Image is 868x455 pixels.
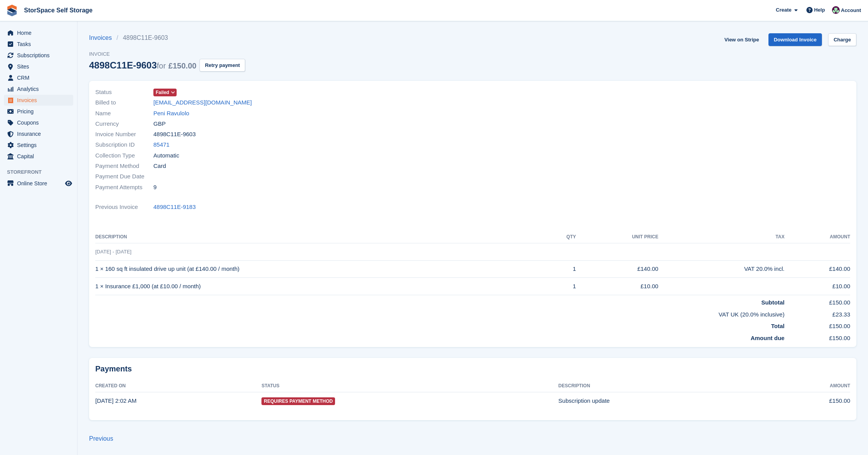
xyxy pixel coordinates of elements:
th: Amount [765,380,850,392]
span: Home [17,27,64,38]
span: Analytics [17,84,64,94]
a: Charge [828,33,856,46]
span: Billed to [95,98,153,107]
a: Download Invoice [768,33,822,46]
td: Subscription update [559,392,766,409]
td: £150.00 [784,331,850,343]
nav: breadcrumbs [89,33,245,43]
span: Currency [95,120,153,128]
td: 1 [546,278,576,295]
a: menu [4,106,73,117]
div: 4898C11E-9603 [89,60,196,70]
td: £150.00 [765,392,850,409]
td: £10.00 [576,278,658,295]
h2: Payments [95,364,850,374]
span: Storefront [7,168,77,176]
span: Name [95,109,153,118]
a: menu [4,27,73,38]
div: VAT 20.0% incl. [658,265,785,274]
th: Created On [95,380,261,392]
a: menu [4,50,73,61]
th: Unit Price [576,231,658,243]
span: Payment Method [95,162,153,171]
th: Status [261,380,558,392]
strong: Amount due [751,335,785,341]
a: menu [4,39,73,50]
td: £23.33 [784,307,850,319]
span: Failed [156,89,169,96]
span: Sites [17,61,64,72]
td: 1 × 160 sq ft insulated drive up unit (at £140.00 / month) [95,260,546,278]
a: Previous [89,435,113,442]
a: menu [4,140,73,151]
span: for [157,62,166,70]
span: Online Store [17,178,64,189]
span: Tasks [17,39,64,50]
a: menu [4,151,73,162]
a: 4898C11E-9183 [153,203,196,212]
span: Payment Attempts [95,183,153,192]
a: menu [4,84,73,94]
span: Settings [17,140,64,151]
strong: Total [771,323,785,329]
a: [EMAIL_ADDRESS][DOMAIN_NAME] [153,98,252,107]
td: 1 [546,260,576,278]
span: 4898C11E-9603 [153,130,196,139]
span: Card [153,162,166,171]
span: Subscriptions [17,50,64,61]
strong: Subtotal [761,299,784,306]
span: Invoice [89,50,245,58]
th: QTY [546,231,576,243]
td: £140.00 [576,260,658,278]
span: Previous Invoice [95,203,153,212]
a: menu [4,178,73,189]
span: Insurance [17,128,64,139]
a: Peni Ravulolo [153,109,189,118]
a: menu [4,72,73,83]
span: Automatic [153,151,179,160]
a: Preview store [64,179,73,188]
td: £150.00 [784,319,850,331]
img: stora-icon-8386f47178a22dfd0bd8f6a31ec36ba5ce8667c1dd55bd0f319d3a0aa187defe.svg [6,5,18,16]
span: Collection Type [95,151,153,160]
span: CRM [17,72,64,83]
span: GBP [153,120,166,128]
img: Ross Hadlington [832,6,840,14]
span: £150.00 [168,62,196,70]
span: Pricing [17,106,64,117]
span: [DATE] - [DATE] [95,249,131,255]
span: Requires Payment Method [261,397,335,405]
a: Invoices [89,33,117,43]
th: Tax [658,231,785,243]
time: 2025-07-23 01:02:54 UTC [95,397,136,404]
span: Capital [17,151,64,162]
th: Description [95,231,546,243]
span: Create [776,6,791,14]
a: Failed [153,88,177,97]
a: View on Stripe [721,33,762,46]
span: Subscription ID [95,140,153,149]
span: Account [841,7,861,14]
th: Description [559,380,766,392]
a: StorSpace Self Storage [21,4,96,17]
a: menu [4,117,73,128]
span: Help [814,6,825,14]
td: £150.00 [784,295,850,307]
span: Invoice Number [95,130,153,139]
a: menu [4,61,73,72]
span: Coupons [17,117,64,128]
a: menu [4,95,73,106]
a: menu [4,128,73,139]
td: VAT UK (20.0% inclusive) [95,307,784,319]
td: £10.00 [784,278,850,295]
span: Payment Due Date [95,172,153,181]
span: 9 [153,183,156,192]
span: Invoices [17,95,64,106]
a: 85471 [153,140,170,149]
button: Retry payment [199,59,245,72]
td: £140.00 [784,260,850,278]
td: 1 × Insurance £1,000 (at £10.00 / month) [95,278,546,295]
th: Amount [784,231,850,243]
span: Status [95,88,153,97]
